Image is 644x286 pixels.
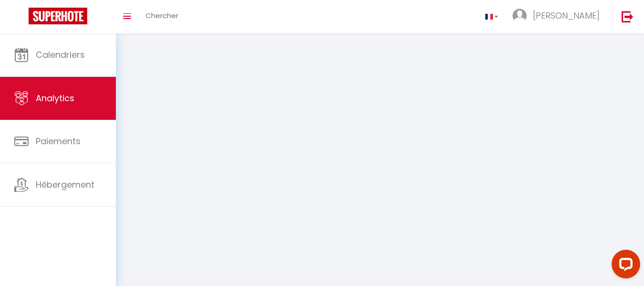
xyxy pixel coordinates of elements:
[622,11,634,22] img: logout
[36,135,81,147] span: Paiements
[512,9,527,23] img: ...
[533,10,600,21] span: [PERSON_NAME]
[36,179,94,191] span: Hébergement
[36,49,85,61] span: Calendriers
[145,11,178,21] span: Chercher
[29,8,87,24] img: Super Booking
[36,92,74,104] span: Analytics
[604,246,644,286] iframe: LiveChat chat widget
